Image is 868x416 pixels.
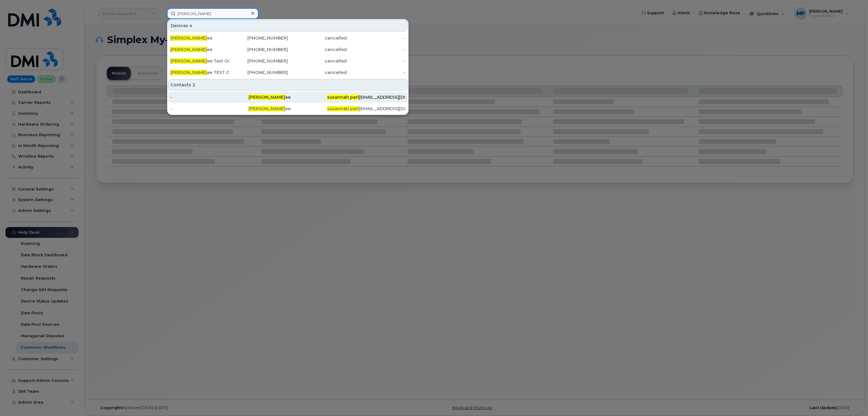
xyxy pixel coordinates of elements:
div: - [170,94,249,100]
div: - [170,106,249,112]
span: [PERSON_NAME] [170,58,207,64]
div: . [EMAIL_ADDRESS][DOMAIN_NAME] [327,106,405,112]
span: [PERSON_NAME] [170,47,207,52]
div: Devices [168,20,408,31]
div: ee [249,94,327,100]
div: - [347,58,406,64]
span: [PERSON_NAME] [249,106,285,111]
span: susannah [327,106,349,111]
div: cancelled [288,58,347,64]
span: [PERSON_NAME] [249,94,285,100]
span: susannah [327,94,349,100]
span: 4 [189,23,192,29]
a: [PERSON_NAME]ee[PHONE_NUMBER]cancelled- [168,33,408,43]
div: ee [170,46,229,53]
div: [PHONE_NUMBER] [229,46,288,53]
span: parl [350,94,359,100]
span: 2 [192,82,195,88]
a: [PERSON_NAME]ee Test Own Sim[PHONE_NUMBER]cancelled- [168,56,408,66]
div: Contacts [168,79,408,91]
span: [PERSON_NAME] [170,35,207,41]
a: -[PERSON_NAME]eesusannah.parl[EMAIL_ADDRESS][DOMAIN_NAME] [168,103,408,114]
div: ee [249,106,327,112]
div: ee [170,35,229,41]
div: cancelled [288,69,347,75]
span: [PERSON_NAME] [170,70,207,75]
div: [PHONE_NUMBER] [229,35,288,41]
span: parl [350,106,359,111]
div: - [347,46,406,53]
div: cancelled [288,46,347,53]
div: cancelled [288,35,347,41]
div: [PHONE_NUMBER] [229,69,288,75]
div: [PHONE_NUMBER] [229,58,288,64]
a: [PERSON_NAME]ee[PHONE_NUMBER]cancelled- [168,44,408,55]
div: . [EMAIL_ADDRESS][DOMAIN_NAME] [327,94,405,100]
a: -[PERSON_NAME]eesusannah.parl[EMAIL_ADDRESS][DOMAIN_NAME] [168,92,408,103]
div: - [347,69,406,75]
div: ee Test Own Sim [170,58,229,64]
div: - [347,35,406,41]
a: [PERSON_NAME]ee TEST Own SIM[PHONE_NUMBER]cancelled- [168,67,408,78]
div: ee TEST Own SIM [170,69,229,75]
